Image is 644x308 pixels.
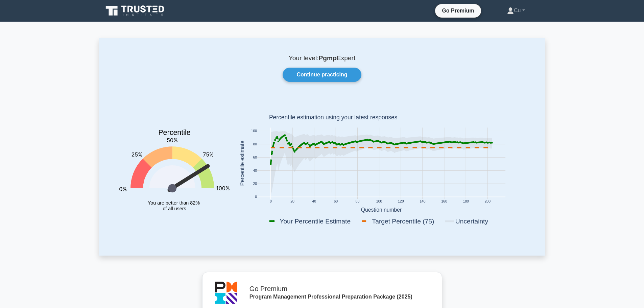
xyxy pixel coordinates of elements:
text: 0 [269,200,271,204]
b: Pgmp [319,54,337,62]
text: 20 [253,182,257,186]
text: 60 [334,200,338,204]
a: Continue practicing [283,68,361,82]
text: 80 [253,143,257,146]
p: Your level: Expert [115,54,529,62]
text: 100 [376,200,382,204]
text: 180 [463,200,469,204]
text: Percentile estimate [239,141,245,186]
text: 100 [251,129,257,133]
text: 80 [355,200,359,204]
text: 40 [253,169,257,173]
text: Percentile estimation using your latest responses [269,114,397,121]
text: 140 [420,200,426,204]
tspan: You are better than 82% [148,200,200,206]
text: 20 [290,200,294,204]
a: Cu [491,4,541,17]
text: 60 [253,156,257,160]
text: Question number [361,207,402,213]
text: Percentile [158,129,191,137]
a: Go Premium [438,6,478,15]
tspan: of all users [163,206,186,211]
text: 160 [441,200,447,204]
text: 200 [484,200,491,204]
text: 40 [312,200,316,204]
text: 0 [255,195,257,199]
text: 120 [398,200,404,204]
